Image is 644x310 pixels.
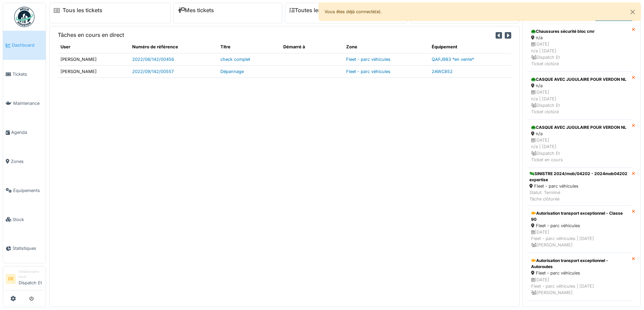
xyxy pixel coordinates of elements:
[281,41,343,53] th: Démarré à
[220,69,244,74] a: Dépannage
[527,206,632,253] a: Autorisation transport exceptionnel - Classe 90 Fleet - parc véhicules [DATE]Fleet - parc véhicul...
[346,57,390,62] a: Fleet - parc véhicules
[429,41,511,53] th: Équipement
[13,216,43,223] span: Stock
[6,269,43,290] a: DE Gestionnaire localDispatch Et
[289,7,340,14] a: Toutes les tâches
[3,89,46,118] a: Maintenance
[531,222,627,229] div: Fleet - parc véhicules
[58,32,124,38] h6: Tâches en cours en direct
[531,258,627,270] div: Autorisation transport exceptionnel - Autoroutes
[132,57,174,62] a: 2022/08/142/00456
[132,69,174,74] a: 2022/09/142/00557
[527,72,632,120] a: CASQUE AVEC JUGULAIRE POUR VERDON NL n/a [DATE]n/a | [DATE] Dispatch EtTicket clotûré
[432,69,453,74] a: 2AWC852
[6,274,16,284] li: DE
[527,253,632,301] a: Autorisation transport exceptionnel - Autoroutes Fleet - parc véhicules [DATE]Fleet - parc véhicu...
[625,3,640,21] button: Close
[218,41,281,53] th: Titre
[14,7,34,27] img: Badge_color-CXgf-gQk.svg
[19,269,43,280] div: Gestionnaire local
[13,245,43,252] span: Statistiques
[432,57,474,62] a: QAFJ983 *en vente*
[220,57,250,62] a: check complet
[12,42,43,48] span: Dashboard
[527,168,632,206] a: SINISTRE 2024/mob/04202 - 2024mob04202 expertise Fleet - parc véhicules Statut: TerminéTâche clôt...
[3,60,46,89] a: Tickets
[13,71,43,77] span: Tickets
[531,210,627,222] div: Autorisation transport exceptionnel - Classe 90
[531,28,627,34] div: Chaussures sécurité bloc cmr
[531,137,627,163] div: [DATE] n/a | [DATE] Dispatch Et Ticket en cours
[3,147,46,176] a: Zones
[346,69,390,74] a: Fleet - parc véhicules
[3,31,46,60] a: Dashboard
[3,234,46,263] a: Statistiques
[63,7,102,14] a: Tous les tickets
[531,89,627,115] div: [DATE] n/a | [DATE] Dispatch Et Ticket clotûré
[531,270,627,276] div: Fleet - parc véhicules
[13,100,43,106] span: Maintenance
[527,120,632,168] a: CASQUE AVEC JUGULAIRE POUR VERDON NL n/a [DATE]n/a | [DATE] Dispatch EtTicket en cours
[319,3,641,21] div: Vous êtes déjà connecté(e).
[531,34,627,41] div: n/a
[3,205,46,234] a: Stock
[58,53,129,65] td: [PERSON_NAME]
[11,158,43,165] span: Zones
[531,130,627,137] div: n/a
[531,124,627,130] div: CASQUE AVEC JUGULAIRE POUR VERDON NL
[3,176,46,205] a: Équipements
[3,118,46,147] a: Agenda
[531,277,627,296] div: [DATE] Fleet - parc véhicules | [DATE] [PERSON_NAME]
[19,269,43,289] li: Dispatch Et
[529,189,629,202] div: Statut: Terminé Tâche clôturée
[178,7,214,14] a: Mes tickets
[531,76,627,82] div: CASQUE AVEC JUGULAIRE POUR VERDON NL
[529,183,629,189] div: Fleet - parc véhicules
[129,41,218,53] th: Numéro de référence
[529,171,629,183] div: SINISTRE 2024/mob/04202 - 2024mob04202 expertise
[531,41,627,67] div: [DATE] n/a | [DATE] Dispatch Et Ticket clotûré
[531,82,627,89] div: n/a
[61,44,70,49] span: translation missing: fr.shared.user
[343,41,429,53] th: Zone
[531,229,627,248] div: [DATE] Fleet - parc véhicules | [DATE] [PERSON_NAME]
[13,187,43,194] span: Équipements
[527,24,632,72] a: Chaussures sécurité bloc cmr n/a [DATE]n/a | [DATE] Dispatch EtTicket clotûré
[58,65,129,77] td: [PERSON_NAME]
[11,129,43,136] span: Agenda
